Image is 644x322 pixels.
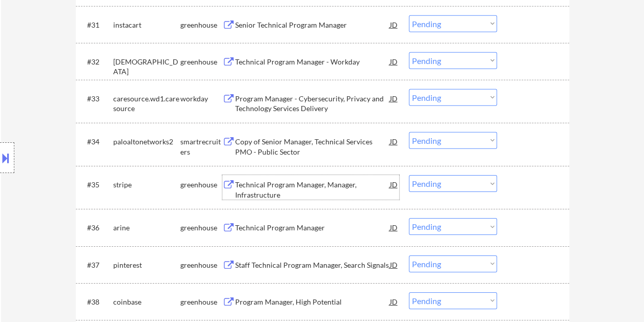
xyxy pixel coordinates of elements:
div: Program Manager, High Potential [235,297,390,307]
div: greenhouse [180,20,222,30]
div: Technical Program Manager - Workday [235,57,390,67]
div: #37 [87,260,105,270]
div: #32 [87,57,105,67]
div: greenhouse [180,260,222,270]
div: JD [389,52,399,71]
div: JD [389,89,399,108]
div: smartrecruiters [180,137,222,157]
div: Copy of Senior Manager, Technical Services PMO - Public Sector [235,137,390,157]
div: JD [389,218,399,237]
div: greenhouse [180,180,222,190]
div: instacart [113,20,180,30]
div: JD [389,132,399,151]
div: Senior Technical Program Manager [235,20,390,30]
div: JD [389,175,399,194]
div: #38 [87,297,105,307]
div: Staff Technical Program Manager, Search Signals [235,260,390,270]
div: greenhouse [180,223,222,233]
div: greenhouse [180,297,222,307]
div: greenhouse [180,57,222,67]
div: pinterest [113,260,180,270]
div: JD [389,255,399,274]
div: Program Manager - Cybersecurity, Privacy and Technology Services Delivery [235,94,390,114]
div: coinbase [113,297,180,307]
div: workday [180,94,222,104]
div: JD [389,292,399,311]
div: [DEMOGRAPHIC_DATA] [113,57,180,77]
div: Technical Program Manager, Manager, Infrastructure [235,180,390,200]
div: JD [389,15,399,34]
div: #31 [87,20,105,30]
div: Technical Program Manager [235,223,390,233]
